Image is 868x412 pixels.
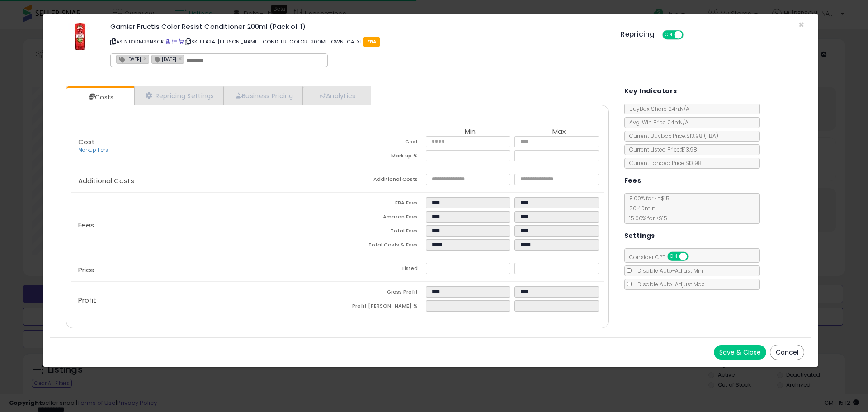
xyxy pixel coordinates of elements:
[179,38,184,45] a: Your listing only
[68,23,93,50] img: 41bI+hP3+QL._SL60_.jpg
[172,38,177,45] a: All offer listings
[668,253,679,260] span: ON
[179,54,184,62] a: ×
[625,146,697,153] span: Current Listed Price: $13.98
[110,23,607,30] h3: Garnier Fructis Color Resist Conditioner 200ml (Pack of 1)
[337,286,426,300] td: Gross Profit
[686,132,718,140] span: $13.98
[687,253,701,260] span: OFF
[337,136,426,150] td: Cost
[625,253,700,261] span: Consider CPT:
[682,31,697,39] span: OFF
[621,31,657,38] h5: Repricing:
[663,31,675,39] span: ON
[337,300,426,314] td: Profit [PERSON_NAME] %
[337,225,426,239] td: Total Fees
[363,37,380,47] span: FBA
[165,38,170,45] a: BuyBox page
[624,85,677,97] h5: Key Indicators
[134,86,224,105] a: Repricing Settings
[625,105,689,113] span: BuyBox Share 24h: N/A
[704,132,718,140] span: ( FBA )
[337,239,426,253] td: Total Costs & Fees
[78,147,108,153] a: Markup Tiers
[117,55,141,63] span: [DATE]
[71,297,337,304] p: Profit
[714,345,766,360] button: Save & Close
[426,128,514,136] th: Min
[71,266,337,274] p: Price
[514,128,603,136] th: Max
[625,159,702,167] span: Current Landed Price: $13.98
[625,204,656,212] span: $0.40 min
[143,54,149,62] a: ×
[633,267,703,275] span: Disable Auto-Adjust Min
[152,55,176,63] span: [DATE]
[624,230,655,242] h5: Settings
[110,34,607,49] p: ASIN: B0DM29NSCK | SKU: TA24-[PERSON_NAME]-COND-FR-COLOR-200ML-OWN-CA-X1
[71,177,337,185] p: Additional Costs
[224,86,303,105] a: Business Pricing
[337,263,426,277] td: Listed
[624,175,642,186] h5: Fees
[770,345,804,360] button: Cancel
[633,280,704,288] span: Disable Auto-Adjust Max
[337,174,426,188] td: Additional Costs
[625,194,670,222] span: 8.00 % for <= $15
[337,197,426,211] td: FBA Fees
[71,222,337,229] p: Fees
[625,132,718,140] span: Current Buybox Price:
[337,211,426,225] td: Amazon Fees
[798,18,804,31] span: ×
[66,88,133,106] a: Costs
[625,214,667,222] span: 15.00 % for > $15
[337,150,426,164] td: Mark up %
[71,138,337,154] p: Cost
[625,118,689,126] span: Avg. Win Price 24h: N/A
[303,86,370,105] a: Analytics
